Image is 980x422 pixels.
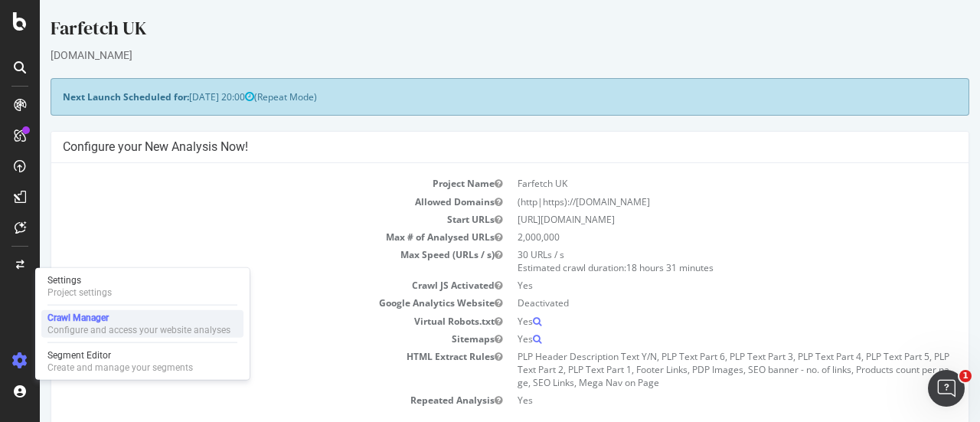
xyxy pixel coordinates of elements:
[149,90,214,103] span: [DATE] 20:00
[470,211,917,228] td: [URL][DOMAIN_NAME]
[470,391,917,409] td: Yes
[23,348,470,391] td: HTML Extract Rules
[41,273,243,300] a: SettingsProject settings
[470,294,917,312] td: Deactivated
[470,193,917,211] td: (http|https)://[DOMAIN_NAME]
[470,312,917,330] td: Yes
[470,348,917,391] td: PLP Header Description Text Y/N, PLP Text Part 6, PLP Text Part 3, PLP Text Part 4, PLP Text Part...
[23,228,470,246] td: Max # of Analysed URLs
[41,310,243,338] a: Crawl ManagerConfigure and access your website analyses
[23,211,470,228] td: Start URLs
[47,274,112,286] div: Settings
[928,370,965,407] iframe: Intercom live chat
[959,370,972,382] span: 1
[23,330,470,348] td: Sitemaps
[23,175,470,192] td: Project Name
[23,193,470,211] td: Allowed Domains
[47,286,112,299] div: Project settings
[23,312,470,330] td: Virtual Robots.txt
[470,246,917,276] td: 30 URLs / s Estimated crawl duration:
[470,330,917,348] td: Yes
[47,324,230,336] div: Configure and access your website analyses
[470,276,917,294] td: Yes
[23,246,470,276] td: Max Speed (URLs / s)
[23,391,470,409] td: Repeated Analysis
[23,276,470,294] td: Crawl JS Activated
[23,294,470,312] td: Google Analytics Website
[586,261,674,274] span: 18 hours 31 minutes
[470,175,917,192] td: Farfetch UK
[47,349,193,361] div: Segment Editor
[11,47,929,63] div: [DOMAIN_NAME]
[11,15,929,47] div: Farfetch UK
[23,90,149,103] strong: Next Launch Scheduled for:
[11,78,929,116] div: (Repeat Mode)
[47,312,230,324] div: Crawl Manager
[470,228,917,246] td: 2,000,000
[23,139,917,155] h4: Configure your New Analysis Now!
[47,361,193,374] div: Create and manage your segments
[41,348,243,375] a: Segment EditorCreate and manage your segments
